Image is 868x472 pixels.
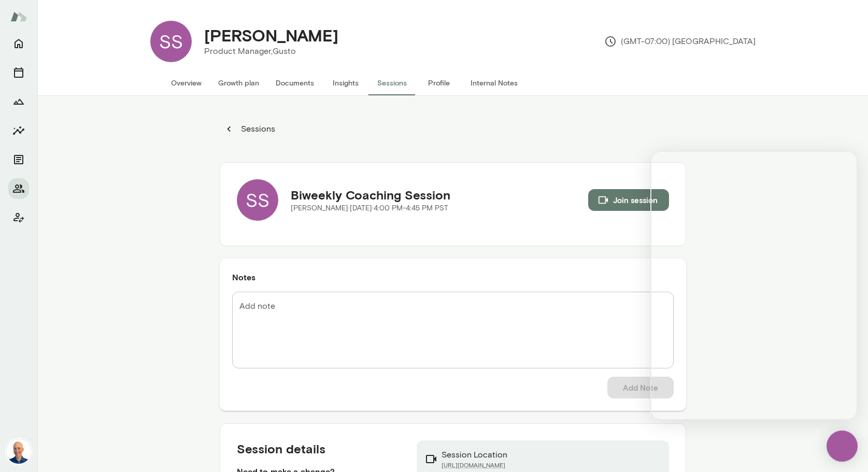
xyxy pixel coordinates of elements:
[369,70,416,95] button: Sessions
[588,189,669,211] button: Join session
[267,70,322,95] button: Documents
[416,70,462,95] button: Profile
[8,178,29,199] button: Members
[237,440,401,457] h5: Session details
[10,7,27,26] img: Mento
[291,203,450,213] p: [PERSON_NAME] · [DATE] · 4:00 PM-4:45 PM PST
[8,207,29,228] button: Client app
[442,449,507,461] p: Session Location
[462,70,526,95] button: Internal Notes
[232,271,674,283] h6: Notes
[322,70,369,95] button: Insights
[8,33,29,54] button: Home
[239,123,275,135] p: Sessions
[8,62,29,83] button: Sessions
[210,70,267,95] button: Growth plan
[604,35,756,48] p: (GMT-07:00) [GEOGRAPHIC_DATA]
[291,187,450,203] h5: Biweekly Coaching Session
[204,45,338,58] p: Product Manager, Gusto
[442,461,507,469] a: [URL][DOMAIN_NAME]
[8,91,29,112] button: Growth Plan
[8,149,29,170] button: Documents
[8,120,29,141] button: Insights
[150,21,192,62] div: SS
[220,119,281,139] button: Sessions
[204,25,338,45] h4: [PERSON_NAME]
[163,70,210,95] button: Overview
[6,439,31,464] img: Mark Lazen
[237,179,278,221] div: SS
